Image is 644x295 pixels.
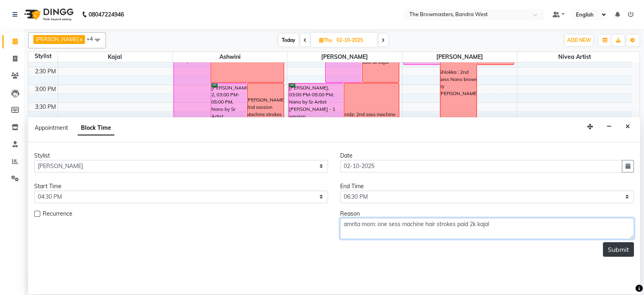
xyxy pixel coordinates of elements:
div: [PERSON_NAME] 2, 03:00 PM-05:00 PM, Nano by Sr Artist [PERSON_NAME] - 1 session [211,83,247,152]
div: Lily Insta [DATE] 01:00 PM-04:00 PM, Scalp by [PERSON_NAME] -2 sessions - Per square inch [174,13,210,117]
div: Stylist [29,52,58,60]
span: Appointment [35,124,68,131]
span: Recurrence [43,210,72,220]
div: Date [340,152,634,160]
span: [PERSON_NAME] [287,52,402,62]
button: ADD NEW [565,35,593,46]
span: Nivea Artist [517,52,632,62]
div: 3:00 PM [33,85,58,93]
button: Close [622,120,634,133]
span: Kajal [58,52,172,62]
div: 2:30 PM [33,67,58,76]
div: Reason [340,210,634,218]
div: End Time [340,182,634,191]
div: nidz: 2nd sess machine strokes kajal [345,111,398,125]
button: Submit [603,242,634,257]
span: +4 [87,35,99,42]
img: logo [21,3,76,26]
a: x [79,36,83,42]
span: Today [279,34,299,46]
b: 08047224946 [89,3,124,26]
div: 3:30 PM [33,103,58,111]
span: Block Time [78,121,114,135]
span: [PERSON_NAME] [36,36,79,42]
div: Shlokka : 2nd Sess Nano brows by [PERSON_NAME] [439,69,478,97]
div: [PERSON_NAME] 2nd session Machine strokes combo by [PERSON_NAME](kratika) [246,96,285,139]
span: Thu [317,37,334,43]
div: Start Time [34,182,328,191]
span: Ashwini [173,52,287,62]
span: ADD NEW [567,37,591,43]
input: yyyy-mm-dd [340,160,622,172]
span: [PERSON_NAME] [402,52,517,62]
div: [PERSON_NAME], 03:00 PM-05:00 PM, Nano by Sr Artist [PERSON_NAME] - 1 session [289,83,343,152]
div: Stylist [34,152,328,160]
input: 2025-10-02 [334,34,374,46]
